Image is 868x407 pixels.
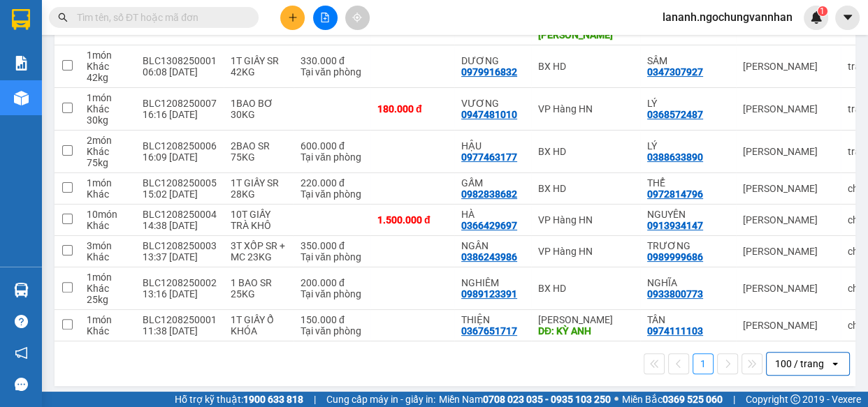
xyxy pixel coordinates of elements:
div: 1 món [87,50,129,61]
strong: 0708 023 035 - 0935 103 250 [483,394,611,405]
span: notification [15,346,28,360]
div: 0947481010 [461,109,517,120]
div: 600.000 đ [301,140,363,151]
div: Khác [87,283,129,294]
div: 0368572487 [647,109,703,120]
div: 1 món [87,177,129,188]
div: Khác [87,61,129,72]
div: 15:02 [DATE] [143,188,217,200]
div: BLC1208250004 [143,209,217,220]
div: VƯƠNG [461,98,524,109]
span: message [15,378,28,391]
div: THIỆN [461,314,524,325]
div: DƯƠNG [461,55,524,66]
div: Tại văn phòng [301,66,363,77]
div: 10T GIẤY TRÀ KHÔ [231,209,287,231]
div: TÂN [647,314,729,325]
button: plus [280,6,305,30]
div: BX HD [538,146,633,157]
span: file-add [320,13,330,22]
div: BX HD [538,61,633,72]
div: LÝ [647,98,729,109]
img: warehouse-icon [14,91,29,105]
div: 0989999686 [647,251,703,262]
span: question-circle [15,315,28,328]
div: 13:37 [DATE] [143,251,217,262]
div: [PERSON_NAME] [743,320,834,331]
div: Khác [87,251,129,262]
div: 10 món [87,209,129,220]
span: Miền Nam [439,392,611,407]
div: 100 / trang [775,357,824,371]
div: 0972814796 [647,188,703,200]
div: [PERSON_NAME] [743,214,834,225]
div: 3T XỐP SR + MC 23KG [231,240,287,262]
div: Khác [87,188,129,200]
div: NGÂN [461,240,524,251]
div: 1 món [87,92,129,103]
img: warehouse-icon [14,283,29,297]
span: plus [288,13,298,22]
div: BLC1208250002 [143,277,217,288]
div: BLC1208250003 [143,240,217,251]
div: 0366429697 [461,220,517,231]
div: 0347307927 [647,66,703,77]
div: BLC1208250005 [143,177,217,188]
div: Khác [87,325,129,336]
div: 0977463177 [461,151,517,163]
div: 14:38 [DATE] [143,220,217,231]
div: 16:16 [DATE] [143,109,217,120]
div: LÝ [647,140,729,151]
div: 1BAO BƠ 30KG [231,98,287,120]
button: aim [345,6,370,30]
span: | [733,392,735,407]
div: 16:09 [DATE] [143,151,217,163]
div: 25 kg [87,294,129,305]
div: 1T GIẤY SR 28KG [231,177,287,200]
div: [PERSON_NAME] [743,61,834,72]
div: BLC1208250001 [143,314,217,325]
div: 30 kg [87,114,129,126]
button: file-add [313,6,338,30]
div: BLC1308250001 [143,55,217,66]
div: BX HD [538,183,633,194]
div: 200.000 đ [301,277,363,288]
span: ⚪️ [614,397,619,402]
svg: open [830,358,841,369]
div: NGHĨA [647,277,729,288]
div: Khác [87,220,129,231]
div: 75 kg [87,157,129,168]
div: 0979916832 [461,66,517,77]
span: search [58,13,68,22]
span: copyright [790,394,800,404]
span: lananh.ngochungvannhan [651,8,804,26]
sup: 1 [818,6,827,16]
div: BLC1208250006 [143,140,217,151]
div: 180.000 đ [377,103,447,114]
div: [PERSON_NAME] [743,246,834,257]
div: Khác [87,103,129,114]
div: 1 món [87,272,129,283]
div: 11:38 [DATE] [143,325,217,336]
div: 0367651717 [461,325,517,336]
div: [PERSON_NAME] [743,183,834,194]
div: 42 kg [87,72,129,83]
div: [PERSON_NAME] [743,283,834,294]
span: caret-down [841,11,854,24]
div: VP Hàng HN [538,103,633,114]
span: | [314,392,316,407]
div: 0974111103 [647,325,703,336]
div: 0388633890 [647,151,703,163]
div: 3 món [87,240,129,251]
span: Cung cấp máy in - giấy in: [326,392,435,407]
div: GẤM [461,177,524,188]
button: 1 [693,353,714,374]
div: 1T GIẤY Ổ KHÓA [231,314,287,336]
div: Tại văn phòng [301,325,363,336]
img: logo-vxr [12,9,30,30]
div: TRƯƠNG [647,240,729,251]
div: [PERSON_NAME] [743,103,834,114]
div: VP Hàng HN [538,246,633,257]
div: THỂ [647,177,729,188]
div: 2 món [87,135,129,146]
